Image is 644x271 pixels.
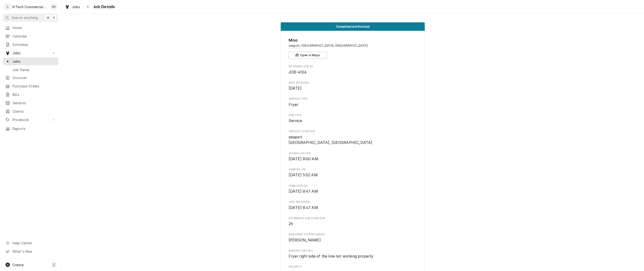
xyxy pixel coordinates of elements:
span: Job Type [289,118,417,124]
span: Jobs [12,59,56,64]
div: Service Location [289,129,417,146]
a: Go to Jobs [3,49,58,57]
a: Go to Help Center [3,239,58,247]
span: Invoices [12,75,56,80]
a: Invoices [3,74,58,82]
div: K-Tech Commercial Kitchen Repair & Maintenance [12,4,48,9]
span: Pricebook [12,117,49,122]
span: Job Details [92,4,115,10]
a: Job Series [3,66,58,74]
div: MB [50,3,57,10]
span: Last Modified [289,205,417,211]
div: Scheduled For [289,152,417,162]
div: Last Modified [289,200,417,210]
span: 2h [289,222,293,226]
span: Estimated Job Duration [289,221,417,227]
span: K [53,15,55,20]
div: Client Information [289,37,417,59]
span: Fryer [289,102,298,107]
a: Clients [3,107,58,115]
span: Address [289,43,417,48]
span: Create [12,263,24,267]
span: Calendar [12,34,56,39]
span: Search anything [12,15,38,20]
div: Started On [289,168,417,178]
span: C [53,262,55,267]
span: Jobs [12,50,49,55]
div: Status [281,22,425,31]
span: Completed and Invoiced [336,25,370,28]
span: Started On [289,172,417,178]
span: Finalized On [289,184,417,188]
div: Date Received [289,81,417,91]
span: [DATE] 8:47 AM [289,205,318,210]
span: Job Type [289,113,417,117]
span: Scheduled For [289,156,417,162]
a: Bills [3,91,58,99]
span: Reason For Call [289,249,417,253]
span: Last Modified [289,200,417,204]
span: Purchase Orders [12,84,56,89]
button: Search anything⌘K [3,13,58,22]
span: Home [12,25,56,30]
span: [DATE] 5:52 AM [289,173,318,177]
a: Go to Pricebook [3,116,58,124]
a: Home [3,24,58,32]
span: Name [289,37,417,43]
span: [DATE] 8:00 AM [289,157,318,161]
span: Assigned Technician(s) [289,233,417,236]
span: [PERSON_NAME] [289,238,321,242]
div: Estimated Job Duration [289,216,417,227]
span: Priority [289,265,417,269]
div: Finalized On [289,184,417,194]
div: Job Type [289,113,417,124]
span: Clients [12,109,56,114]
span: [DATE] [289,86,302,91]
span: Jobs [72,4,80,9]
span: Job Series [12,67,56,72]
span: Started On [289,168,417,172]
div: K [4,3,11,10]
span: Service [289,118,302,123]
span: Roopairs Job ID [289,69,417,75]
span: Finalized On [289,189,417,194]
div: Roopairs Job ID [289,65,417,75]
button: Open in Maps [289,52,327,59]
span: Date Received [289,81,417,85]
span: Estimated Job Duration [289,216,417,220]
a: Calendar [3,32,58,40]
div: Mehdi Bazidane's Avatar [50,3,57,10]
span: Scheduled For [289,152,417,155]
a: Purchase Orders [3,82,58,90]
a: Jobs [63,3,82,11]
a: Jobs [3,57,58,65]
a: Vendors [3,99,58,107]
span: Estimates [12,42,56,47]
div: Assigned Technician(s) [289,233,417,243]
a: Estimates [3,41,58,49]
span: Reports [12,126,56,131]
a: Go to What's New [3,247,58,255]
span: What's New [12,249,55,254]
span: Reason For Call [289,253,417,259]
span: Service Location [289,134,417,146]
span: Help Center [12,240,55,246]
span: Fryer right side of the line not working properly [289,254,374,259]
span: [DATE] 8:47 AM [289,189,318,194]
span: ⌘ [46,15,50,20]
span: Service Location [289,129,417,133]
span: seaport [GEOGRAPHIC_DATA], [GEOGRAPHIC_DATA] [289,135,372,145]
button: Navigate back [84,3,92,11]
a: Reports [3,125,58,133]
span: Vendors [12,100,56,105]
span: JOB-4106 [289,70,307,74]
span: Bills [12,92,56,97]
span: Service Type [289,102,417,108]
span: Date Received [289,86,417,91]
span: Assigned Technician(s) [289,237,417,243]
span: Service Type [289,97,417,101]
span: Roopairs Job ID [289,65,417,68]
div: Reason For Call [289,249,417,259]
div: Service Type [289,97,417,107]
